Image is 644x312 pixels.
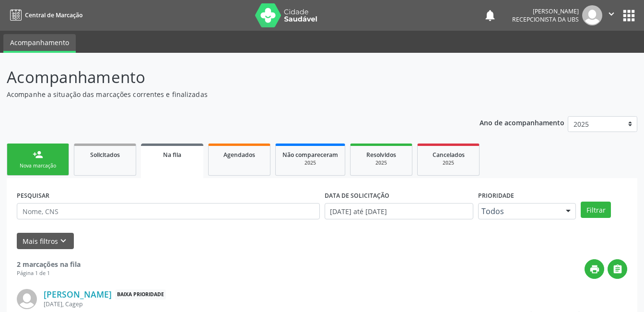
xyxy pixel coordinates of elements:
[612,264,623,275] i: 
[58,236,69,246] i: keyboard_arrow_down
[602,5,621,25] button: 
[325,188,389,203] label: DATA DE SOLICITAÇÃO
[33,149,43,160] div: person_add
[581,202,611,218] button: Filtrar
[44,300,483,308] div: [DATE], Cagep
[424,159,472,167] div: 2025
[512,15,579,24] span: Recepcionista da UBS
[282,159,338,167] div: 2025
[621,7,637,24] button: apps
[90,151,120,159] span: Solicitados
[25,11,82,19] span: Central de Marcação
[17,260,81,269] strong: 2 marcações na fila
[14,162,62,169] div: Nova marcação
[357,159,405,167] div: 2025
[585,259,604,279] button: print
[582,5,602,25] img: img
[17,269,81,277] div: Página 1 de 1
[481,206,556,216] span: Todos
[7,89,448,99] p: Acompanhe a situação das marcações correntes e finalizadas
[366,151,396,159] span: Resolvidos
[17,289,37,309] img: img
[608,259,627,279] button: 
[325,203,474,219] input: Selecione um intervalo
[17,203,320,219] input: Nome, CNS
[478,188,514,203] label: Prioridade
[282,151,338,159] span: Não compareceram
[17,188,49,203] label: PESQUISAR
[589,264,600,275] i: print
[44,289,112,300] a: [PERSON_NAME]
[17,233,74,250] button: Mais filtroskeyboard_arrow_down
[480,116,564,128] p: Ano de acompanhamento
[606,9,617,19] i: 
[163,151,181,159] span: Na fila
[7,7,82,23] a: Central de Marcação
[7,65,448,89] p: Acompanhamento
[3,34,76,53] a: Acompanhamento
[223,151,255,159] span: Agendados
[433,151,465,159] span: Cancelados
[115,289,166,300] span: Baixa Prioridade
[512,7,579,15] div: [PERSON_NAME]
[483,9,497,22] button: notifications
